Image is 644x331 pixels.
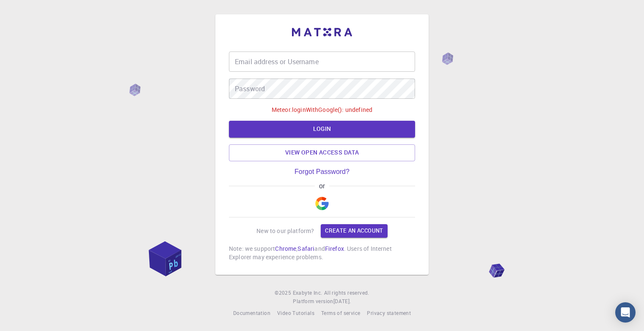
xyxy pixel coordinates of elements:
a: Documentation [233,309,270,317]
span: Documentation [233,309,270,316]
span: © 2025 [275,289,292,297]
button: LOGIN [229,121,415,138]
a: View open access data [229,144,415,161]
a: [DATE]. [333,297,351,306]
span: All rights reserved. [324,289,369,297]
img: Google [315,197,329,210]
a: Firefox [325,244,344,252]
a: Forgot Password? [294,168,350,176]
a: Create an account [321,224,387,238]
span: Privacy statement [367,309,411,316]
a: Safari [297,244,314,252]
p: Meteor.loginWithGoogle(): undefined [272,106,372,114]
span: Exabyte Inc. [293,289,322,296]
a: Exabyte Inc. [293,289,322,297]
a: Terms of service [321,309,360,317]
span: or [315,182,329,190]
a: Chrome [275,244,296,252]
div: Open Intercom Messenger [615,302,636,323]
a: Video Tutorials [277,309,314,317]
a: Privacy statement [367,309,411,317]
span: [DATE] . [333,298,351,304]
span: Platform version [293,297,333,306]
p: Note: we support , and . Users of Internet Explorer may experience problems. [229,244,415,261]
p: New to our platform? [256,227,314,235]
span: Terms of service [321,309,360,316]
span: Video Tutorials [277,309,314,316]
